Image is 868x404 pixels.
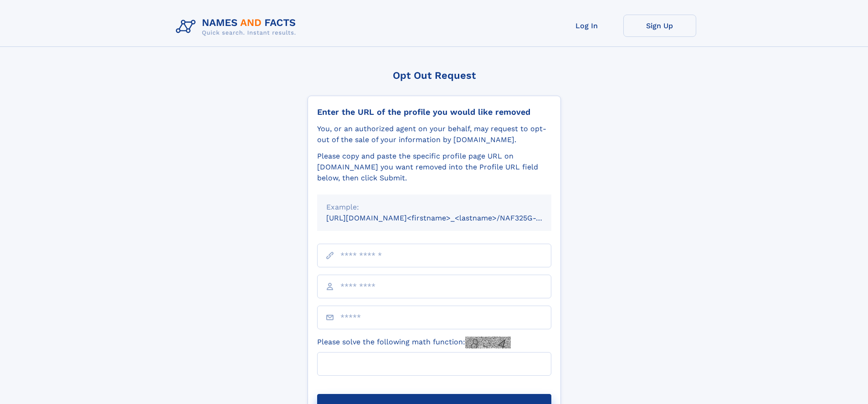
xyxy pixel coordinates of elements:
[326,202,542,213] div: Example:
[317,107,551,117] div: Enter the URL of the profile you would like removed
[326,214,569,222] small: [URL][DOMAIN_NAME]<firstname>_<lastname>/NAF325G-xxxxxxxx
[317,337,511,348] label: Please solve the following math function:
[317,123,551,145] div: You, or an authorized agent on your behalf, may request to opt-out of the sale of your informatio...
[317,151,551,184] div: Please copy and paste the specific profile page URL on [DOMAIN_NAME] you want removed into the Pr...
[308,70,561,81] div: Opt Out Request
[550,15,623,37] a: Log In
[172,15,303,39] img: Logo Names and Facts
[623,15,696,37] a: Sign Up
